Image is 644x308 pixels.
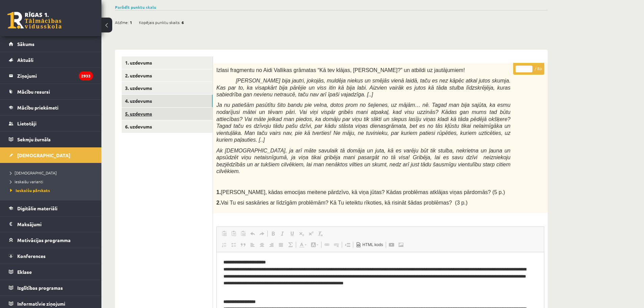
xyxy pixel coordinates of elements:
[10,170,95,176] a: [DEMOGRAPHIC_DATA]
[216,67,465,73] span: Izlasi fragmentu no Aidi Vallikas grāmatas “Kā tev klājas, [PERSON_NAME]?” un atbildi uz jautājum...
[216,200,221,206] strong: 2.
[17,57,33,63] span: Aktuāli
[9,84,93,99] a: Mācību resursi
[297,229,306,238] a: Apakšraksts
[219,240,229,249] a: Ievietot/noņemt numurētu sarakstu
[248,240,257,249] a: Izlīdzināt pa kreisi
[9,216,93,232] a: Maksājumi
[115,4,156,10] a: Parādīt punktu skalu
[343,240,352,249] a: Ievietot lapas pārtraukumu drukai
[122,69,213,82] a: 2. uzdevums
[122,108,213,120] a: 5. uzdevums
[287,229,297,238] a: Pasvītrojums (vadīšanas taustiņš+U)
[219,229,229,238] a: Ielīmēt (vadīšanas taustiņš+V)
[7,12,62,29] a: Rīgas 1. Tālmācības vidusskola
[396,240,406,249] a: Attēls
[322,240,332,249] a: Saite (vadīšanas taustiņš+K)
[10,179,43,184] span: Ieskaišu varianti
[267,240,276,249] a: Izlīdzināt pa labi
[17,120,37,126] span: Lietotāji
[17,41,34,47] span: Sākums
[387,240,396,249] a: Embed YouTube Video
[122,82,213,94] a: 3. uzdevums
[248,229,257,238] a: Atcelt (vadīšanas taustiņš+Z)
[17,136,51,142] span: Sekmju žurnāls
[10,187,95,193] a: Ieskaišu pārskats
[513,63,544,75] p: / 8p
[9,232,93,248] a: Motivācijas programma
[229,229,238,238] a: Ievietot kā vienkāršu tekstu (vadīšanas taustiņš+pārslēgšanas taustiņš+V)
[17,216,93,232] legend: Maksājumi
[309,240,320,249] a: Fona krāsa
[286,240,295,249] a: Math
[9,280,93,295] a: Izglītības programas
[9,52,93,68] a: Aktuāli
[79,71,93,80] i: 2933
[9,36,93,52] a: Sākums
[268,229,278,238] a: Treknraksts (vadīšanas taustiņš+B)
[17,89,50,95] span: Mācību resursi
[9,100,93,115] a: Mācību priekšmeti
[10,179,95,185] a: Ieskaišu varianti
[182,17,184,27] span: 6
[17,253,46,259] span: Konferences
[216,200,468,206] span: Vai Tu esi saskāries ar līdzīgām problēmām? Kā Tu ieteiktu rīkoties, kā risināt šādas problēmas? ...
[238,229,248,238] a: Ievietot no Worda
[9,200,93,216] a: Digitālie materiāli
[122,95,213,107] a: 4. uzdevums
[139,17,181,27] span: Kopējais punktu skaits:
[17,68,93,84] legend: Ziņojumi
[10,170,57,175] span: [DEMOGRAPHIC_DATA]
[354,240,385,249] a: HTML kods
[216,102,510,143] span: Ja nu patiešām pasūtītu šito bandu pie velna, dotos prom no šejienes, uz mājām… nē. Tagad man bij...
[17,152,70,158] span: [DEMOGRAPHIC_DATA]
[229,240,238,249] a: Ievietot/noņemt sarakstu ar aizzīmēm
[361,242,383,248] span: HTML kods
[10,188,50,193] span: Ieskaišu pārskats
[7,7,320,74] body: Bagātinātā teksta redaktors, wiswyg-editor-user-answer-47433939268900
[257,240,267,249] a: Centrēti
[216,148,510,174] span: Ak [DEMOGRAPHIC_DATA], ja arī māte savulaik tā domāja un juta, kā es varēju būt tik stulba, nekri...
[316,229,325,238] a: Noņemt stilus
[238,240,248,249] a: Bloka citāts
[9,132,93,147] a: Sekmju žurnāls
[115,17,129,27] span: Atzīme:
[257,229,267,238] a: Atkārtot (vadīšanas taustiņš+Y)
[9,147,93,163] a: [DEMOGRAPHIC_DATA]
[122,56,213,69] a: 1. uzdevums
[9,264,93,280] a: Eklase
[17,269,32,275] span: Eklase
[278,229,287,238] a: Slīpraksts (vadīšanas taustiņš+I)
[17,237,71,243] span: Motivācijas programma
[9,116,93,131] a: Lietotāji
[122,120,213,133] a: 6. uzdevums
[297,240,309,249] a: Teksta krāsa
[9,68,93,84] a: Ziņojumi2933
[276,240,286,249] a: Izlīdzināt malas
[216,189,505,195] span: [PERSON_NAME], kādas emocijas meitene pārdzīvo, kā viņa jūtas? Kādas problēmas atklājas viņas pār...
[216,189,221,195] strong: 1.
[9,248,93,264] a: Konferences
[332,240,341,249] a: Atsaistīt
[130,17,132,27] span: 1
[216,78,510,97] i: [PERSON_NAME] bija jautri, jokojās, muldēja niekus un smējās vienā laidā, taču es nez kāpēc atkal...
[17,301,65,307] span: Informatīvie ziņojumi
[17,285,63,291] span: Izglītības programas
[17,205,57,211] span: Digitālie materiāli
[306,229,316,238] a: Augšraksts
[17,104,58,111] span: Mācību priekšmeti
